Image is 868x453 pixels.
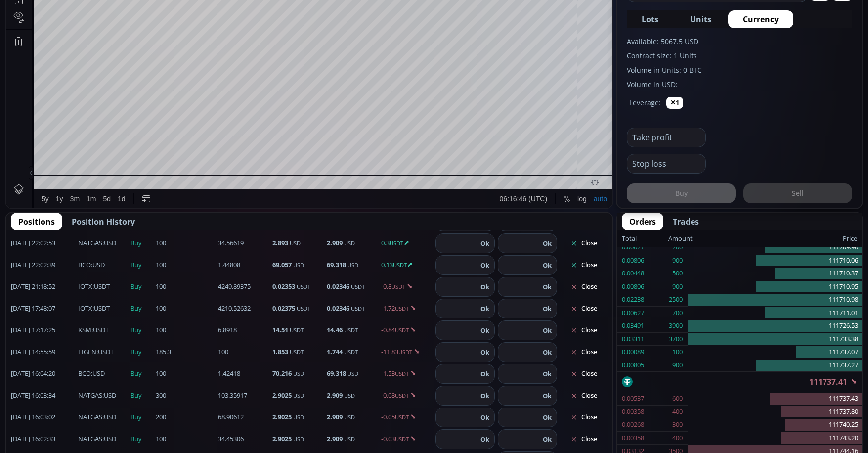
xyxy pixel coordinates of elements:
span: 103.35917 [218,391,269,401]
small: USD [347,370,358,377]
span: -1.72 [381,304,433,314]
button: Close [560,322,608,338]
b: 69.318 [327,260,346,269]
div: 400 [672,432,683,445]
span: 300 [156,391,215,401]
label: Volume in Units: 0 BTC [627,65,852,75]
div: 111710.37 [688,267,862,280]
small: USD [293,392,304,399]
b: 1.744 [327,347,343,356]
div: 400 [672,406,683,418]
button: Ok [477,368,492,379]
div: 111710.98 [688,293,862,307]
span: :USD [78,238,116,248]
span: Trades [673,216,699,227]
button: Units [675,10,726,28]
button: Ok [540,412,555,423]
span: -0.08 [381,391,433,401]
div: 0.00448 [622,267,644,280]
div: 5y [36,434,43,442]
span: :USD [78,369,105,379]
div: 0.02238 [622,293,644,306]
button: Close [560,388,608,404]
span: [DATE] 14:55:59 [11,347,75,357]
small: USDT [395,435,409,443]
button: Ok [540,434,555,445]
span: Position History [72,216,135,227]
div: 0.00537 [622,392,644,405]
div: 600 [672,392,683,405]
span: [DATE] 21:18:52 [11,282,75,292]
span: 100 [156,325,215,335]
button: Lots [627,10,673,28]
span: Buy [130,325,153,335]
div: Hide Drawings Toolbar [23,405,27,418]
div: 0.00358 [622,432,644,445]
span: Lots [642,13,658,25]
span: -0.03 [381,434,433,444]
span: 185.3 [156,347,215,357]
span: 34.56619 [218,238,269,248]
div: Total [622,232,668,245]
b: 0.02346 [327,304,349,313]
b: 70.216 [272,369,292,378]
button: Ok [540,303,555,314]
b: NATGAS [78,412,102,421]
b: BCO [78,260,91,269]
b: 2.9025 [272,412,292,421]
button: Ok [540,347,555,358]
span: 4249.89375 [218,282,269,292]
small: USDT [297,305,310,312]
div: auto [588,434,601,442]
b: 0.02353 [272,282,295,291]
small: USD [344,413,355,421]
small: USDT [398,348,412,356]
div: 0.00627 [622,307,644,319]
b: 2.9025 [272,391,292,400]
span: -1.53 [381,369,433,379]
div: Go to [132,428,148,447]
span: -11.83 [381,347,433,357]
div: 100 [672,346,683,359]
span: Buy [130,260,153,270]
button: ✕1 [666,97,683,109]
span: :USD [78,434,116,444]
small: USD [293,370,304,377]
span: 0.3 [381,238,433,248]
small: USDT [297,283,310,290]
button: Close [560,301,608,317]
button: Ok [477,325,492,336]
div: 111737.43 [688,392,862,406]
small: USDT [395,392,409,399]
b: NATGAS [78,434,102,443]
b: 14.46 [327,325,343,334]
small: USD [290,239,301,247]
span: Buy [130,434,153,444]
button: Ok [540,260,555,271]
small: USDT [395,413,409,421]
div:  [9,132,17,141]
div: 111711.01 [688,307,862,320]
small: USD [293,261,304,269]
label: Leverage: [629,97,661,108]
div: Bitcoin [58,23,88,32]
span: 06:16:46 (UTC) [494,434,541,442]
span: 100 [156,369,215,379]
div: 2500 [669,293,683,306]
b: 69.318 [327,369,346,378]
button: Close [560,366,608,382]
span: Buy [130,282,153,292]
div: 1d [112,434,120,442]
small: USD [344,239,355,247]
small: USD [293,435,304,443]
div: 300 [672,418,683,431]
span: :USD [78,260,105,270]
button: Close [560,344,608,360]
button: Currency [728,10,793,28]
div: 111733.38 [688,333,862,346]
span: [DATE] 17:17:25 [11,325,75,335]
div: 0.00089 [622,346,644,359]
div: Indicators [185,5,216,13]
small: USD [344,435,355,443]
small: USDT [395,326,409,334]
